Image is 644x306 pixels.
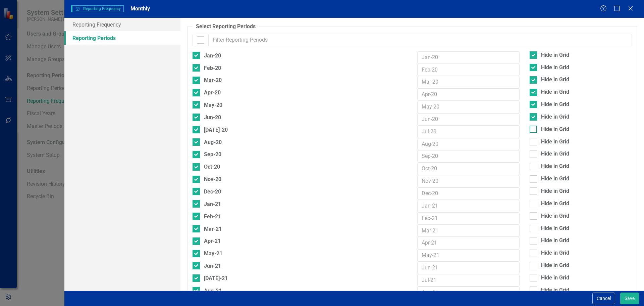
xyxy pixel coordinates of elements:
[417,76,520,88] input: Mar-20
[204,76,222,84] div: Mar-20
[541,200,569,208] div: Hide in Grid
[204,274,228,282] div: [DATE]-21
[204,138,222,146] div: Aug-20
[64,31,180,45] a: Reporting Periods
[204,150,221,159] div: Sep-20
[541,76,569,84] div: Hide in Grid
[417,262,520,274] input: Jun-21
[541,113,569,121] div: Hide in Grid
[417,225,520,237] input: Mar-21
[204,175,221,183] div: Nov-20
[204,212,221,221] div: Feb-21
[417,187,520,200] input: Dec-20
[417,274,520,287] input: Jul-21
[541,175,569,183] div: Hide in Grid
[417,212,520,225] input: Feb-21
[204,225,222,233] div: Mar-21
[417,237,520,249] input: Apr-21
[541,64,569,72] div: Hide in Grid
[204,64,221,72] div: Feb-20
[541,88,569,96] div: Hide in Grid
[71,5,124,12] span: Reporting Frequency
[204,249,222,258] div: May-21
[204,262,221,270] div: Jun-21
[541,126,569,133] div: Hide in Grid
[541,150,569,158] div: Hide in Grid
[64,18,180,31] a: Reporting Frequency
[417,249,520,262] input: May-21
[541,212,569,220] div: Hide in Grid
[417,113,520,126] input: Jun-20
[541,225,569,232] div: Hide in Grid
[417,175,520,187] input: Nov-20
[620,293,639,304] button: Save
[417,101,520,113] input: May-20
[541,249,569,257] div: Hide in Grid
[130,5,150,12] span: Monthly
[417,126,520,138] input: Jul-20
[417,200,520,212] input: Jan-21
[204,51,221,60] div: Jan-20
[417,64,520,76] input: Feb-20
[541,101,569,108] div: Hide in Grid
[541,287,569,294] div: Hide in Grid
[208,34,632,46] input: Filter Reporting Periods
[204,101,222,109] div: May-20
[541,163,569,170] div: Hide in Grid
[193,23,259,31] legend: Select Reporting Periods
[417,163,520,175] input: Oct-20
[204,113,221,122] div: Jun-20
[204,237,221,245] div: Apr-21
[541,237,569,245] div: Hide in Grid
[541,187,569,195] div: Hide in Grid
[417,287,520,299] input: Aug-21
[541,138,569,146] div: Hide in Grid
[204,88,221,97] div: Apr-20
[204,200,221,208] div: Jan-21
[417,138,520,150] input: Aug-20
[204,163,220,171] div: Oct-20
[204,187,221,196] div: Dec-20
[541,274,569,282] div: Hide in Grid
[204,126,228,134] div: [DATE]-20
[204,287,222,295] div: Aug-21
[417,150,520,163] input: Sep-20
[541,262,569,269] div: Hide in Grid
[592,293,615,304] button: Cancel
[541,51,569,59] div: Hide in Grid
[417,88,520,101] input: Apr-20
[417,51,520,64] input: Jan-20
